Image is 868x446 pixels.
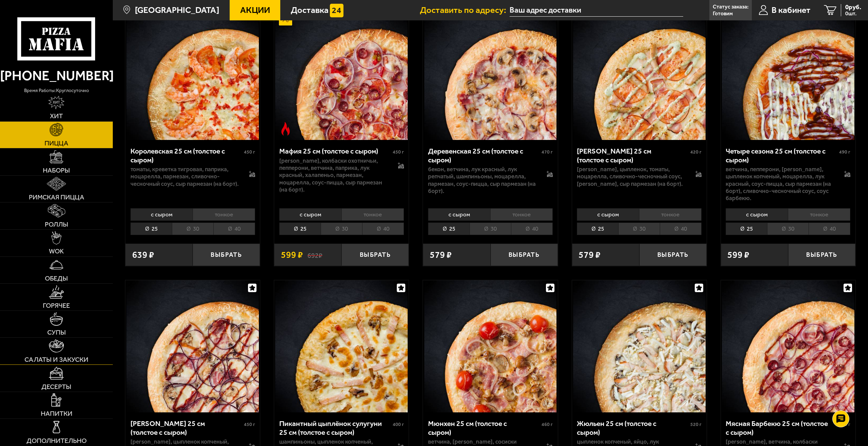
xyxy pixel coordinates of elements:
[726,208,788,221] li: с сыром
[50,113,63,120] span: Хит
[341,244,409,266] button: Выбрать
[772,6,811,15] span: В кабинет
[572,280,707,413] a: Жюльен 25 см (толстое с сыром)
[713,4,748,10] p: Статус заказа:
[428,147,540,164] div: Деревенская 25 см (толстое с сыром)
[572,7,707,140] a: Чикен Ранч 25 см (толстое с сыром)
[577,147,689,164] div: [PERSON_NAME] 25 см (толстое с сыром)
[41,410,72,417] span: Напитки
[722,7,854,140] img: Четыре сезона 25 см (толстое с сыром)
[130,222,172,235] li: 25
[809,222,850,235] li: 40
[573,280,706,413] img: Жюльен 25 см (толстое с сыром)
[726,166,835,202] p: ветчина, пепперони, [PERSON_NAME], цыпленок копченый, моцарелла, лук красный, соус-пицца, сыр пар...
[428,419,540,436] div: Мюнхен 25 см (толстое с сыром)
[43,167,70,174] span: Наборы
[240,6,270,15] span: Акции
[126,7,259,140] img: Королевская 25 см (толстое с сыром)
[135,6,219,15] span: [GEOGRAPHIC_DATA]
[511,222,553,235] li: 40
[573,7,706,140] img: Чикен Ранч 25 см (толстое с сыром)
[423,280,557,413] a: Мюнхен 25 см (толстое с сыром)
[690,149,702,155] span: 420 г
[244,149,255,155] span: 450 г
[130,147,242,164] div: Королевская 25 см (толстое с сыром)
[542,422,553,427] span: 460 г
[639,244,707,266] button: Выбрать
[126,280,259,413] img: Чикен Барбекю 25 см (толстое с сыром)
[275,7,408,140] img: Мафия 25 см (толстое с сыром)
[213,222,255,235] li: 40
[26,438,87,444] span: Дополнительно
[279,122,293,136] img: Острое блюдо
[428,208,490,221] li: с сыром
[193,244,260,266] button: Выбрать
[130,166,240,188] p: томаты, креветка тигровая, паприка, моцарелла, пармезан, сливочно-чесночный соус, сыр пармезан (н...
[577,222,618,235] li: 25
[491,244,558,266] button: Выбрать
[690,422,702,427] span: 520 г
[130,419,242,436] div: [PERSON_NAME] 25 см (толстое с сыром)
[193,208,255,221] li: тонкое
[542,149,553,155] span: 470 г
[330,4,343,17] img: 15daf4d41897b9f0e9f617042186c801.svg
[726,222,767,235] li: 25
[279,147,391,156] div: Мафия 25 см (толстое с сыром)
[428,222,470,235] li: 25
[490,208,553,221] li: тонкое
[130,208,193,221] li: с сыром
[639,208,702,221] li: тонкое
[660,222,702,235] li: 40
[726,419,837,436] div: Мясная Барбекю 25 см (толстое с сыром)
[393,149,404,155] span: 450 г
[307,250,322,260] s: 692 ₽
[424,7,557,140] img: Деревенская 25 см (толстое с сыром)
[845,11,861,16] span: 0 шт.
[47,329,66,336] span: Супы
[274,7,409,140] a: АкционныйОстрое блюдоМафия 25 см (толстое с сыром)
[279,208,341,221] li: с сыром
[393,422,404,427] span: 400 г
[721,7,855,140] a: Четыре сезона 25 см (толстое с сыром)
[244,422,255,427] span: 450 г
[428,166,537,195] p: бекон, ветчина, лук красный, лук репчатый, шампиньоны, моцарелла, пармезан, соус-пицца, сыр парме...
[281,250,303,260] span: 599 ₽
[45,275,68,282] span: Обеды
[423,7,557,140] a: Деревенская 25 см (толстое с сыром)
[767,222,809,235] li: 30
[125,7,260,140] a: Королевская 25 см (толстое с сыром)
[788,208,850,221] li: тонкое
[788,244,855,266] button: Выбрать
[43,302,70,309] span: Горячее
[470,222,511,235] li: 30
[579,250,601,260] span: 579 ₽
[45,140,68,147] span: Пицца
[577,166,686,188] p: [PERSON_NAME], цыпленок, томаты, моцарелла, сливочно-чесночный соус, [PERSON_NAME], сыр пармезан ...
[726,147,837,164] div: Четыре сезона 25 см (толстое с сыром)
[713,11,733,16] p: Готовим
[420,6,510,15] span: Доставить по адресу:
[618,222,660,235] li: 30
[510,4,683,17] span: Санкт-Петербург, Аэродромная улица, 5к1
[424,280,557,413] img: Мюнхен 25 см (толстое с сыром)
[279,157,389,193] p: [PERSON_NAME], колбаски охотничьи, пепперони, ветчина, паприка, лук красный, халапеньо, пармезан,...
[721,280,855,413] a: Мясная Барбекю 25 см (толстое с сыром)
[577,419,689,436] div: Жюльен 25 см (толстое с сыром)
[577,208,639,221] li: с сыром
[341,208,404,221] li: тонкое
[430,250,452,260] span: 579 ₽
[24,356,88,363] span: Салаты и закуски
[274,280,409,413] a: Пикантный цыплёнок сулугуни 25 см (толстое с сыром)
[510,4,683,17] input: Ваш адрес доставки
[132,250,154,260] span: 639 ₽
[41,383,71,390] span: Десерты
[845,4,861,11] span: 0 руб.
[45,221,68,228] span: Роллы
[125,280,260,413] a: Чикен Барбекю 25 см (толстое с сыром)
[49,248,64,255] span: WOK
[279,419,391,436] div: Пикантный цыплёнок сулугуни 25 см (толстое с сыром)
[727,250,749,260] span: 599 ₽
[839,149,850,155] span: 490 г
[722,280,854,413] img: Мясная Барбекю 25 см (толстое с сыром)
[291,6,329,15] span: Доставка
